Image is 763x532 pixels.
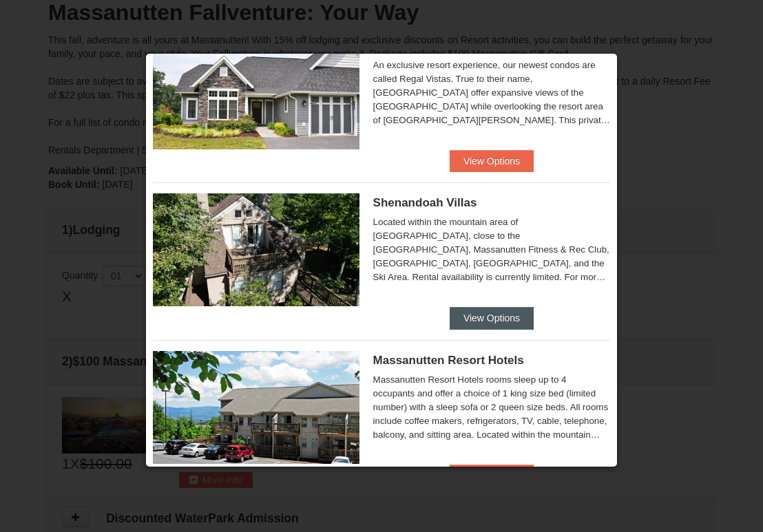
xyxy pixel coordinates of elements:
button: View Options [450,465,534,487]
button: View Options [450,150,534,172]
div: Located within the mountain area of [GEOGRAPHIC_DATA], close to the [GEOGRAPHIC_DATA], Massanutte... [373,215,611,284]
span: Shenandoah Villas [373,196,477,209]
div: An exclusive resort experience, our newest condos are called Regal Vistas. True to their name, [G... [373,58,611,127]
div: Massanutten Resort Hotels rooms sleep up to 4 occupants and offer a choice of 1 king size bed (li... [373,373,611,442]
img: 19219026-1-e3b4ac8e.jpg [153,351,359,464]
img: 19219019-2-e70bf45f.jpg [153,193,359,306]
span: Massanutten Resort Hotels [373,354,524,367]
button: View Options [450,307,534,329]
img: 19218991-1-902409a9.jpg [153,36,359,149]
